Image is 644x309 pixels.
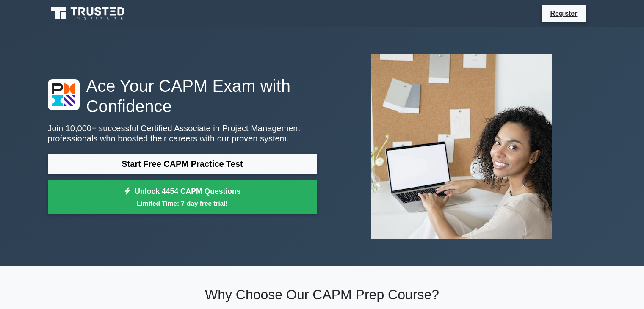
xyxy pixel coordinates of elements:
a: Unlock 4454 CAPM QuestionsLimited Time: 7-day free trial! [48,180,317,214]
h1: Ace Your CAPM Exam with Confidence [48,76,317,116]
small: Limited Time: 7-day free trial! [58,199,307,208]
p: Join 10,000+ successful Certified Associate in Project Management professionals who boosted their... [48,123,317,143]
a: Register [545,8,582,19]
a: Start Free CAPM Practice Test [48,154,317,174]
h2: Why Choose Our CAPM Prep Course? [48,287,597,303]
